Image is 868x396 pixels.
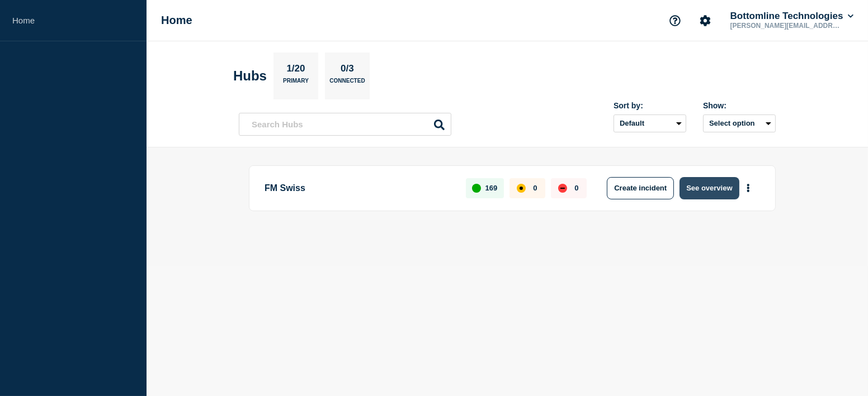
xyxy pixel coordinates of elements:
[265,177,453,199] p: FM Swiss
[607,177,674,199] button: Create incident
[533,184,537,192] p: 0
[694,9,717,32] button: Account settings
[614,114,686,132] select: Sort by
[703,114,776,132] button: Select option
[558,184,567,193] div: down
[337,63,358,78] p: 0/3
[233,68,267,84] h2: Hubs
[741,178,756,198] button: More actions
[680,177,739,199] button: See overview
[282,63,309,78] p: 1/20
[485,184,498,192] p: 169
[283,78,309,89] p: Primary
[517,184,526,193] div: affected
[728,11,856,22] button: Bottomline Technologies
[728,22,845,30] p: [PERSON_NAME][EMAIL_ADDRESS][DOMAIN_NAME]
[161,14,192,27] h1: Home
[574,184,578,192] p: 0
[663,9,687,32] button: Support
[329,78,365,89] p: Connected
[472,184,481,193] div: up
[239,113,451,136] input: Search Hubs
[614,101,686,110] div: Sort by:
[703,101,776,110] div: Show:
